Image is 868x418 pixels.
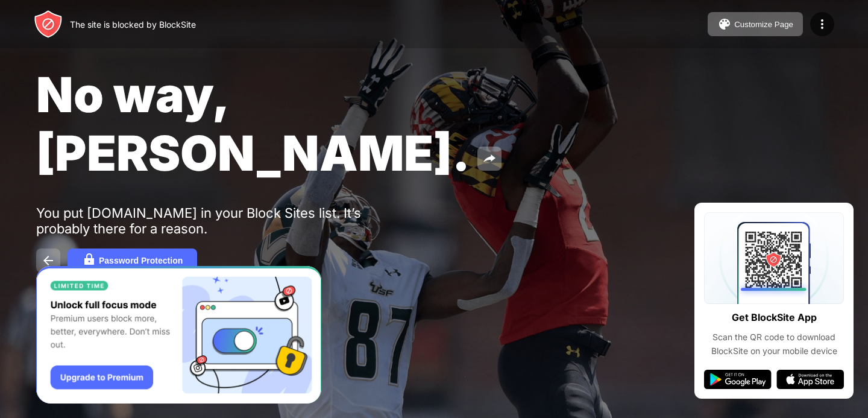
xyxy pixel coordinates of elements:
img: password.svg [82,253,96,268]
div: Scan the QR code to download BlockSite on your mobile device [704,331,844,358]
img: app-store.svg [776,370,844,389]
div: The site is blocked by BlockSite [70,19,196,30]
img: back.svg [41,253,55,268]
span: No way, [PERSON_NAME]. [36,65,470,182]
button: Password Protection [68,249,197,273]
div: Customize Page [734,20,793,29]
img: google-play.svg [704,370,772,389]
div: Password Protection [99,256,183,265]
button: Customize Page [708,12,803,36]
img: header-logo.svg [34,10,63,39]
div: You put [DOMAIN_NAME] in your Block Sites list. It’s probably there for a reason. [36,205,409,236]
iframe: Banner [36,266,321,404]
img: menu-icon.svg [815,17,829,31]
img: pallet.svg [717,17,732,31]
img: share.svg [482,151,497,166]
